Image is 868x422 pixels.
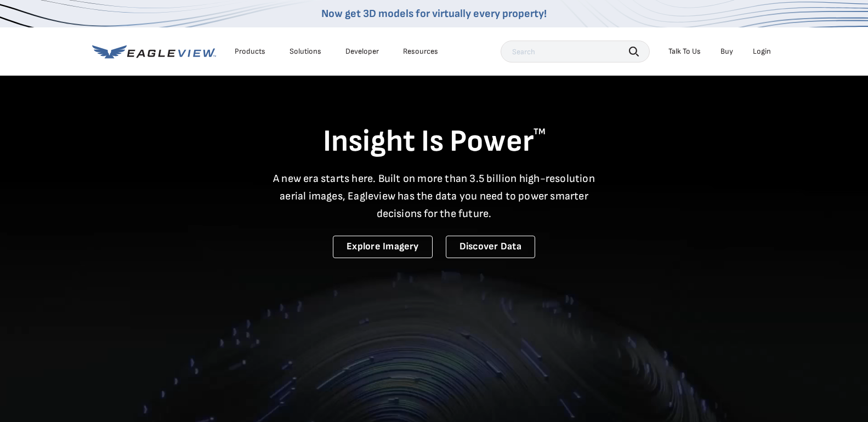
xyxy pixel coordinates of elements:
[753,47,771,56] div: Login
[721,47,733,56] a: Buy
[446,236,535,258] a: Discover Data
[266,170,602,223] p: A new era starts here. Built on more than 3.5 billion high-resolution aerial images, Eagleview ha...
[290,47,321,56] div: Solutions
[321,7,547,20] a: Now get 3D models for virtually every property!
[92,123,776,161] h1: Insight Is Power
[534,127,546,137] sup: TM
[333,236,433,258] a: Explore Imagery
[345,47,379,56] a: Developer
[403,47,438,56] div: Resources
[668,47,701,56] div: Talk To Us
[235,47,265,56] div: Products
[501,41,650,62] input: Search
